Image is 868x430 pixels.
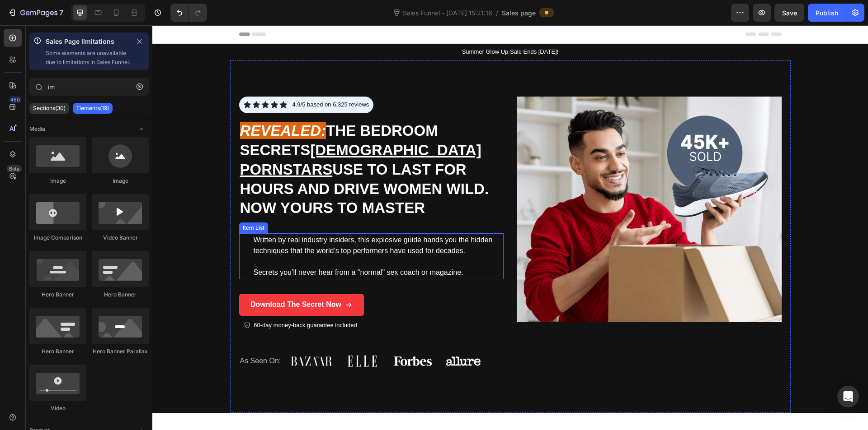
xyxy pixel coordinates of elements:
span: Media [29,125,45,133]
span: Save [782,9,797,17]
img: gempages_581501722132743081-5a1001fa-5ab3-4a5f-ade9-f921878cff50.png [365,71,629,297]
div: Hero Banner Parallax [92,347,149,356]
div: Image [92,177,149,185]
img: gempages_581501722132743081-bc1cf286-9be5-43b5-8da4-299cda4abf43.png [238,322,283,350]
p: 7 [59,7,63,18]
p: Elements(19) [76,105,109,112]
button: Publish [808,4,846,22]
div: Video [29,404,86,412]
input: Search Sections & Elements [29,78,149,96]
div: Publish [816,8,838,18]
p: Some elements are unavailable due to limitations in Sales Funnel. [46,49,131,67]
div: Hero Banner [29,291,86,299]
button: Save [774,4,804,22]
div: Beta [7,165,22,172]
img: gempages_581501722132743081-82fea9e8-7311-4b63-905f-a64df4859d87.png [288,322,334,350]
span: Sales page [502,8,536,18]
div: Hero Banner [29,347,86,356]
div: Hero Banner [92,291,149,299]
div: Image [29,177,86,185]
span: Toggle open [134,122,149,136]
div: Undo/Redo [170,4,207,22]
span: / [496,8,498,18]
img: gempages_581501722132743081-1af8a4da-47a2-41e8-8c2f-a546bf6b2cf1.png [187,322,232,350]
div: Image Comparison [29,234,86,242]
p: Sales Page limitations [46,36,131,47]
span: Sales Funnel - [DATE] 15:21:16 [401,8,494,18]
div: 450 [9,96,22,103]
button: 7 [4,4,67,22]
div: Open Intercom Messenger [837,386,859,407]
div: Video Banner [92,234,149,242]
p: Sections(30) [33,105,66,112]
iframe: Design area [152,25,868,430]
